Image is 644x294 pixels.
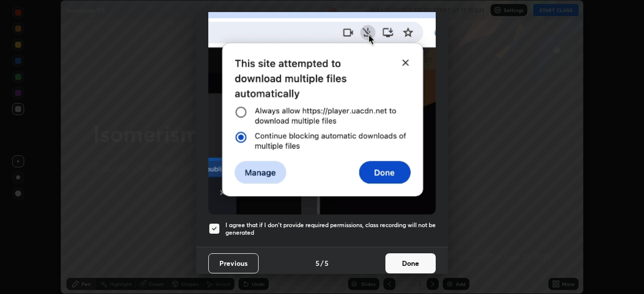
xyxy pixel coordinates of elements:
button: Done [385,253,436,273]
h4: / [320,258,324,268]
h4: 5 [325,258,329,268]
h5: I agree that if I don't provide required permissions, class recording will not be generated [225,221,436,237]
h4: 5 [315,258,319,268]
button: Previous [208,253,259,273]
